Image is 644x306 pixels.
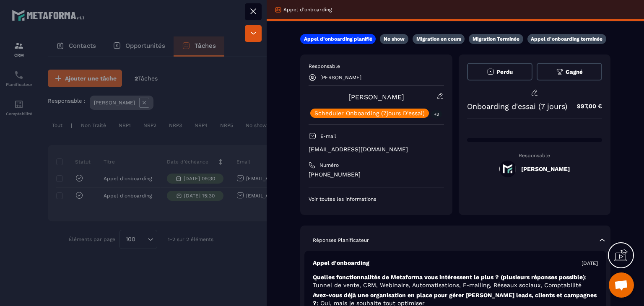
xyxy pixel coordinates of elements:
button: Perdu [467,63,532,80]
p: Scheduler Onboarding (7jours D'essai) [314,110,425,116]
p: Réponses Planificateur [313,237,369,244]
p: Numéro [319,162,339,169]
p: Responsable [467,153,602,158]
p: Migration en cours [416,36,461,42]
p: Onboarding d'essai (7 jours) [467,102,567,111]
p: 997,00 € [569,98,602,114]
p: Appel d’onboarding planifié [304,36,372,42]
p: Responsable [309,63,444,70]
button: Gagné [537,63,602,80]
p: Appel d'onboarding [283,6,332,13]
p: Migration Terminée [473,36,519,42]
p: [EMAIL_ADDRESS][DOMAIN_NAME] [309,145,444,153]
p: Appel d’onboarding terminée [531,36,602,42]
span: Gagné [566,69,583,75]
p: [DATE] [582,260,598,267]
h5: [PERSON_NAME] [521,166,570,172]
p: +3 [431,110,442,119]
span: Perdu [496,69,513,75]
p: [PERSON_NAME] [320,75,361,80]
p: E-mail [320,133,336,140]
p: [PHONE_NUMBER] [309,171,444,179]
a: [PERSON_NAME] [348,93,404,101]
p: Voir toutes les informations [309,196,444,202]
p: Appel d'onboarding [313,259,369,267]
p: Quelles fonctionnalités de Metaforma vous intéressent le plus ? (plusieurs réponses possible) [313,273,598,289]
p: No show [384,36,405,42]
div: Ouvrir le chat [609,272,634,298]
